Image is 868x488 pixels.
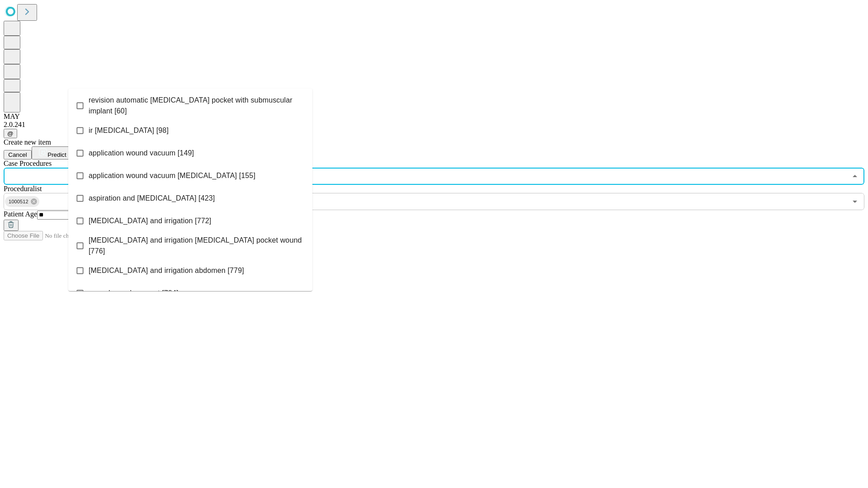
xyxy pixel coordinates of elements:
[4,129,17,138] button: @
[5,197,32,207] span: 1000512
[89,170,255,181] span: application wound vacuum [MEDICAL_DATA] [155]
[89,193,215,204] span: aspiration and [MEDICAL_DATA] [423]
[89,148,194,159] span: application wound vacuum [149]
[4,210,37,218] span: Patient Age
[8,151,27,158] span: Cancel
[89,125,169,136] span: ir [MEDICAL_DATA] [98]
[849,170,861,183] button: Close
[7,130,14,137] span: @
[4,150,32,160] button: Cancel
[4,121,864,129] div: 2.0.241
[89,265,244,276] span: [MEDICAL_DATA] and irrigation abdomen [779]
[89,216,211,226] span: [MEDICAL_DATA] and irrigation [772]
[4,160,52,167] span: Scheduled Procedure
[47,151,66,158] span: Predict
[89,288,179,299] span: wound vac placement [784]
[4,113,864,121] div: MAY
[4,138,51,146] span: Create new item
[89,95,305,117] span: revision automatic [MEDICAL_DATA] pocket with submuscular implant [60]
[89,235,305,257] span: [MEDICAL_DATA] and irrigation [MEDICAL_DATA] pocket wound [776]
[5,196,39,207] div: 1000512
[32,146,73,160] button: Predict
[4,185,42,192] span: Proceduralist
[849,195,861,208] button: Open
